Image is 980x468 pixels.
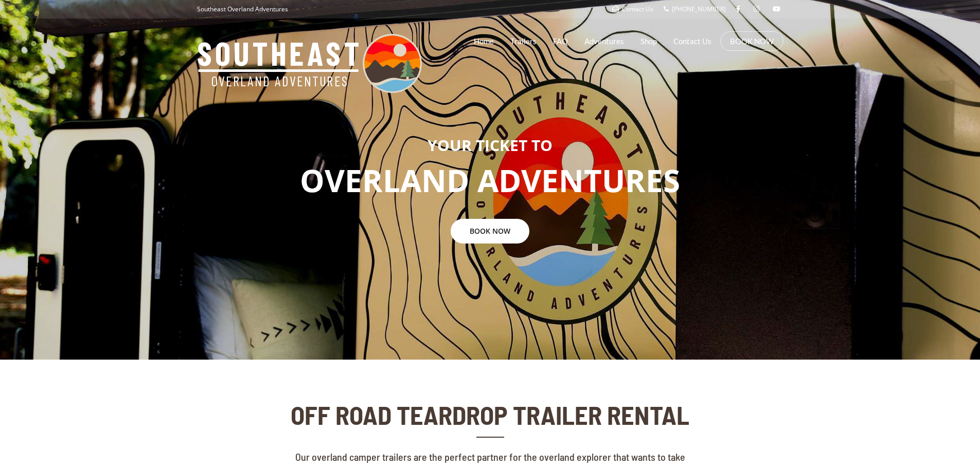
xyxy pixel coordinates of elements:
[8,137,972,154] h3: YOUR TICKET TO
[664,5,726,13] a: [PHONE_NUMBER]
[612,5,653,13] a: Contact Us
[8,159,972,203] p: OVERLAND ADVENTURES
[510,28,537,54] a: Trailers
[584,28,624,54] a: Adventures
[622,5,653,13] span: Contact Us
[553,28,568,54] a: FAQ
[451,219,529,244] a: BOOK NOW
[474,28,494,54] a: Home
[673,28,711,54] a: Contact Us
[640,28,657,54] a: Shop
[197,3,288,16] p: Southeast Overland Adventures
[288,401,692,429] h2: OFF ROAD TEARDROP TRAILER RENTAL
[672,5,726,13] span: [PHONE_NUMBER]
[197,34,422,93] img: Southeast Overland Adventures
[730,36,774,46] a: BOOK NOW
